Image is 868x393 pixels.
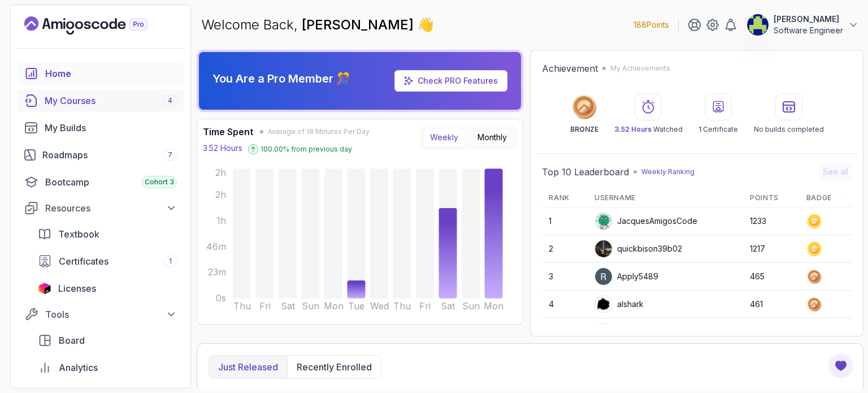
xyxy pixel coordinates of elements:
div: IssaKass [594,323,649,341]
button: Just released [209,356,287,378]
td: 2 [542,235,588,263]
a: textbook [31,223,184,245]
a: roadmaps [18,144,184,166]
div: My Builds [45,121,177,135]
span: 1 [698,125,701,133]
span: 3.52 Hours [614,125,652,133]
td: 1 [542,208,588,235]
div: My Courses [45,94,177,107]
span: Cohort 3 [145,178,174,187]
button: Tools [18,304,184,325]
div: Roadmaps [42,148,177,162]
span: 7 [168,150,172,159]
p: BRONZE [570,125,598,134]
tspan: 46m [206,241,226,252]
tspan: Sat [441,301,456,312]
div: Tools [45,308,177,321]
p: 3.52 Hours [203,142,242,154]
h2: Achievement [542,62,598,75]
span: 1 [169,257,172,266]
tspan: Mon [484,301,504,312]
tspan: Tue [348,301,364,312]
p: Software Engineer [774,25,843,36]
img: user profile image [595,268,612,285]
a: Check PRO Features [418,76,498,85]
button: Monthly [470,128,514,147]
tspan: Mon [324,301,344,312]
tspan: Sat [281,301,296,312]
p: Watched [614,125,683,134]
span: Board [59,334,85,347]
button: Open Feedback Button [827,352,854,379]
tspan: 0s [216,293,226,304]
img: user profile image [747,14,769,36]
p: Welcome Back, [201,16,434,34]
div: JacquesAmigosCode [594,212,697,230]
h3: Time Spent [203,125,253,139]
div: Home [45,67,177,80]
th: Points [743,189,800,208]
p: [PERSON_NAME] [774,14,843,25]
td: 1217 [743,235,800,263]
p: Weekly Ranking [641,167,695,176]
span: 4 [168,96,172,105]
span: [PERSON_NAME] [302,16,417,33]
img: user profile image [595,240,612,257]
button: Recently enrolled [287,356,381,378]
span: Textbook [58,227,99,241]
a: home [18,62,184,85]
a: board [31,329,184,352]
p: Just released [218,360,278,374]
div: Bootcamp [45,175,177,189]
h2: Top 10 Leaderboard [542,165,629,179]
th: Rank [542,189,588,208]
a: bootcamp [18,171,184,193]
img: user profile image [595,323,612,340]
tspan: Thu [393,301,411,312]
p: Certificate [698,125,738,134]
img: jetbrains icon [38,283,51,294]
span: Analytics [59,361,98,374]
p: Recently enrolled [297,360,372,374]
p: 100.00 % from previous day [261,145,352,154]
a: Landing page [24,16,173,34]
th: Badge [800,189,852,208]
td: 5 [542,318,588,346]
p: 188 Points [633,19,669,31]
img: user profile image [595,296,612,313]
span: Average of 18 Minutes Per Day [268,127,370,136]
tspan: Sun [302,301,319,312]
button: user profile image[PERSON_NAME]Software Engineer [747,14,859,36]
span: 👋 [416,15,435,34]
td: 443 [743,318,800,346]
tspan: Sun [462,301,480,312]
td: 465 [743,263,800,291]
tspan: Thu [233,301,251,312]
td: 3 [542,263,588,291]
td: 4 [542,291,588,318]
tspan: Fri [259,301,271,312]
p: You Are a Pro Member 🎊 [212,71,350,87]
tspan: 23m [208,267,226,278]
img: default monster avatar [595,213,612,230]
a: Check PRO Features [394,70,507,92]
button: Resources [18,198,184,218]
a: licenses [31,277,184,300]
button: See all [819,164,852,180]
span: Licenses [58,282,96,295]
a: analytics [31,356,184,379]
tspan: Wed [370,301,389,312]
span: Certificates [59,254,108,268]
button: Weekly [423,128,466,147]
a: courses [18,89,184,112]
div: Resources [45,201,177,215]
div: Apply5489 [594,267,658,286]
div: quickbison39b02 [594,240,682,258]
a: builds [18,116,184,139]
td: 461 [743,291,800,318]
td: 1233 [743,208,800,235]
th: Username [588,189,743,208]
tspan: 1h [216,215,226,226]
tspan: 2h [215,167,226,178]
a: certificates [31,250,184,273]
